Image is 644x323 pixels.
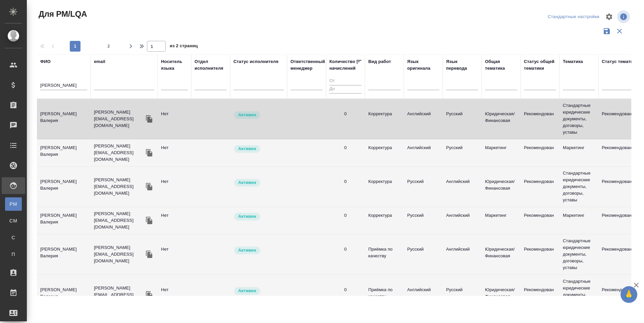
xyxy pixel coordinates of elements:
[329,58,356,72] div: Количество начислений
[5,248,22,261] a: П
[368,58,391,65] div: Вид работ
[238,247,256,254] p: Активен
[238,179,256,186] p: Активен
[161,58,188,72] div: Носитель языка
[195,58,227,72] div: Отдел исполнителя
[365,175,404,198] td: Корректура
[407,58,439,72] div: Язык оригинала
[404,209,443,232] td: Русский
[238,112,256,118] p: Активен
[37,141,91,165] td: [PERSON_NAME] Валерия
[233,286,284,296] div: Рядовой исполнитель: назначай с учетом рейтинга
[404,107,443,131] td: Английский
[559,234,598,274] td: Стандартные юридические документы, договоры, уставы
[5,231,22,244] a: С
[559,167,598,207] td: Стандартные юридические документы, договоры, уставы
[233,144,284,153] div: Рядовой исполнитель: назначай с учетом рейтинга
[37,9,87,19] span: Для PM/LQA
[365,209,404,232] td: Корректура
[233,58,278,65] div: Статус исполнителя
[521,141,559,165] td: Рекомендован
[37,243,91,266] td: [PERSON_NAME] Валерия
[8,217,18,224] span: CM
[37,283,91,307] td: [PERSON_NAME] Валерия
[144,182,154,192] button: Скопировать
[344,144,346,151] div: 0
[344,286,346,293] div: 0
[233,111,284,120] div: Рядовой исполнитель: назначай с учетом рейтинга
[365,283,404,307] td: Приёмка по качеству
[404,175,443,198] td: Русский
[443,175,482,198] td: Английский
[446,58,478,72] div: Язык перевода
[482,209,521,232] td: Маркетинг
[144,215,154,225] button: Скопировать
[40,58,51,65] div: ФИО
[344,212,346,219] div: 0
[546,12,601,22] div: split button
[344,178,346,185] div: 0
[443,107,482,131] td: Русский
[563,58,583,65] div: Тематика
[623,287,635,302] span: 🙏
[613,25,626,38] button: Сбросить фильтры
[144,249,154,259] button: Скопировать
[103,43,114,50] span: 2
[158,175,191,198] td: Нет
[365,107,404,131] td: Корректура
[94,244,144,264] p: [PERSON_NAME][EMAIL_ADDRESS][DOMAIN_NAME]
[94,177,144,197] p: [PERSON_NAME][EMAIL_ADDRESS][DOMAIN_NAME]
[521,283,559,307] td: Рекомендован
[443,243,482,266] td: Английский
[344,111,346,117] div: 0
[443,209,482,232] td: Английский
[144,148,154,158] button: Скопировать
[559,141,598,165] td: Маркетинг
[482,107,521,131] td: Юридическая/Финансовая
[443,141,482,165] td: Русский
[8,201,18,207] span: PM
[482,141,521,165] td: Маркетинг
[482,283,521,307] td: Юридическая/Финансовая
[559,99,598,139] td: Стандартные юридические документы, договоры, уставы
[238,213,256,220] p: Активен
[238,145,256,152] p: Активен
[233,212,284,221] div: Рядовой исполнитель: назначай с учетом рейтинга
[158,141,191,165] td: Нет
[482,175,521,198] td: Юридическая/Финансовая
[94,210,144,231] p: [PERSON_NAME][EMAIL_ADDRESS][DOMAIN_NAME]
[37,107,91,131] td: [PERSON_NAME] Валерия
[559,209,598,232] td: Маркетинг
[144,290,154,300] button: Скопировать
[521,107,559,131] td: Рекомендован
[158,107,191,131] td: Нет
[5,214,22,228] a: CM
[8,251,18,258] span: П
[600,25,613,38] button: Сохранить фильтры
[233,178,284,187] div: Рядовой исполнитель: назначай с учетом рейтинга
[404,141,443,165] td: Английский
[601,9,617,25] span: Настроить таблицу
[559,275,598,315] td: Стандартные юридические документы, договоры, уставы
[521,209,559,232] td: Рекомендован
[37,209,91,232] td: [PERSON_NAME] Валерия
[404,243,443,266] td: Русский
[404,283,443,307] td: Английский
[144,114,154,124] button: Скопировать
[170,42,198,52] span: из 2 страниц
[602,58,638,65] div: Статус тематики
[5,197,22,211] a: PM
[158,243,191,266] td: Нет
[621,286,637,303] button: 🙏
[521,175,559,198] td: Рекомендован
[94,285,144,305] p: [PERSON_NAME][EMAIL_ADDRESS][DOMAIN_NAME]
[158,283,191,307] td: Нет
[233,246,284,255] div: Рядовой исполнитель: назначай с учетом рейтинга
[485,58,517,72] div: Общая тематика
[482,243,521,266] td: Юридическая/Финансовая
[158,209,191,232] td: Нет
[365,243,404,266] td: Приёмка по качеству
[344,246,346,253] div: 0
[94,143,144,163] p: [PERSON_NAME][EMAIL_ADDRESS][DOMAIN_NAME]
[443,283,482,307] td: Русский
